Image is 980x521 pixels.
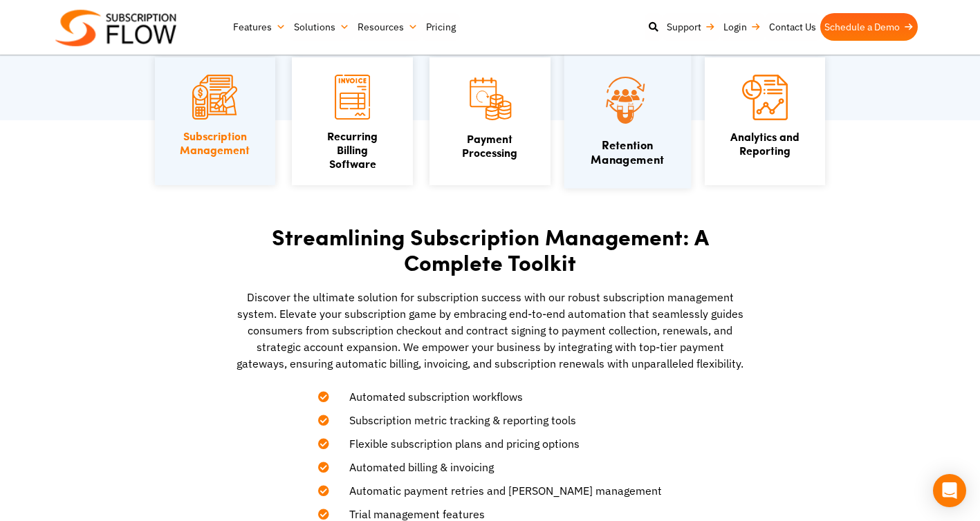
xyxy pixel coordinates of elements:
[290,13,353,41] a: Solutions
[234,224,746,275] h2: Streamlining Subscription Management: A Complete Toolkit
[591,137,664,168] a: Retention Management
[229,13,290,41] a: Features
[192,75,237,120] img: Subscription Management icon
[422,13,460,41] a: Pricing
[332,459,494,475] span: Automated billing & invoicing
[55,10,176,46] img: Subscriptionflow
[462,131,517,160] a: PaymentProcessing
[332,435,580,452] span: Flexible subscription plans and pricing options
[335,75,370,120] img: Recurring Billing Software icon
[353,13,422,41] a: Resources
[820,13,918,41] a: Schedule a Demo
[234,289,746,372] p: Discover the ultimate solution for subscription success with our robust subscription management s...
[327,128,378,171] a: Recurring Billing Software
[719,13,765,41] a: Login
[663,13,719,41] a: Support
[933,474,966,507] div: Open Intercom Messenger
[742,75,788,120] img: Analytics and Reporting icon
[730,129,799,158] a: Analytics andReporting
[586,73,669,128] img: Retention Management icon
[765,13,820,41] a: Contact Us
[332,388,523,405] span: Automated subscription workflows
[180,128,250,158] a: SubscriptionManagement
[468,75,512,122] img: Payment Processing icon
[332,412,576,428] span: Subscription metric tracking & reporting tools
[332,482,662,499] span: Automatic payment retries and [PERSON_NAME] management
